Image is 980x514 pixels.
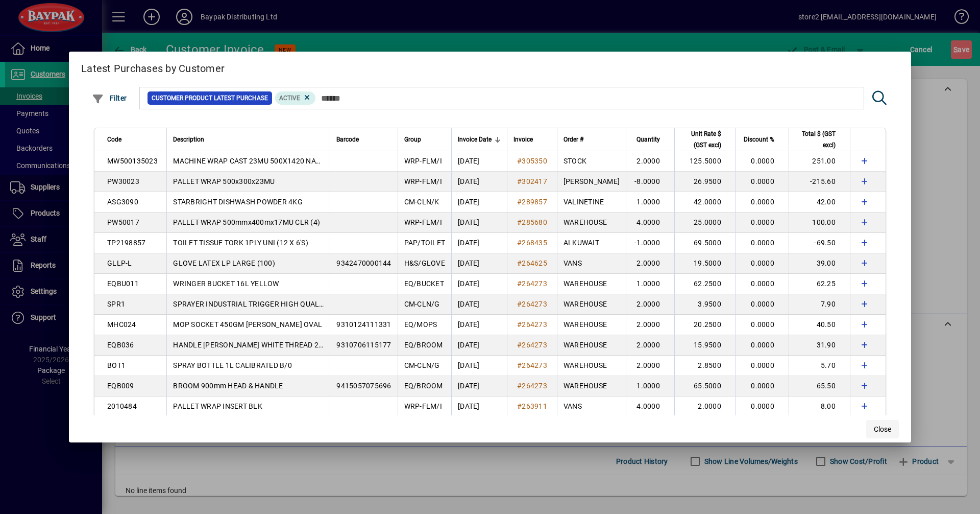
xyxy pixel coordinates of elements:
span: # [517,218,522,226]
span: GLLP-L [107,259,132,267]
td: 69.5000 [674,233,736,253]
span: CM-CLN/G [404,361,440,369]
a: #263911 [513,401,551,412]
span: 268435 [522,239,547,247]
td: 8.00 [789,396,850,417]
span: # [517,239,522,247]
span: 264273 [522,361,547,369]
span: MACHINE WRAP CAST 23MU 500X1420 NAT (50) [173,157,335,165]
div: Total $ (GST excl) [795,128,845,151]
span: PW30023 [107,177,139,185]
td: -8.0000 [626,172,674,192]
span: 263911 [522,402,547,410]
span: 9310706115177 [336,341,391,349]
td: 2.0000 [674,396,736,417]
span: 264273 [522,341,547,349]
span: Total $ (GST excl) [795,128,836,151]
span: # [517,402,522,410]
span: EQB036 [107,341,134,349]
div: Quantity [632,134,669,145]
td: WAREHOUSE [557,335,626,356]
span: Close [874,424,891,435]
a: #264273 [513,298,551,310]
td: [DATE] [451,294,507,315]
button: Filter [89,89,130,107]
span: 2010484 [107,402,137,410]
td: VANS [557,396,626,417]
div: Description [173,134,324,145]
span: # [517,382,522,390]
td: 251.00 [789,151,850,172]
span: 264273 [522,382,547,390]
span: # [517,259,522,267]
span: 305350 [522,157,547,165]
span: # [517,279,522,288]
span: Group [404,134,421,145]
td: 2.0000 [626,335,674,356]
a: #264625 [513,258,551,269]
td: [DATE] [451,192,507,213]
div: Order # [563,134,620,145]
td: WAREHOUSE [557,315,626,335]
td: 125.5000 [674,151,736,172]
span: WRP-FLM/I [404,177,442,185]
span: EQ/BROOM [404,341,443,349]
td: 0.0000 [736,233,789,253]
td: [DATE] [451,376,507,396]
td: 25.0000 [674,213,736,233]
span: ASG3090 [107,198,138,206]
span: # [517,157,522,165]
span: # [517,320,522,329]
span: Barcode [336,134,359,145]
span: GLOVE LATEX LP LARGE (100) [173,259,275,267]
td: [DATE] [451,172,507,192]
span: 9342470000144 [336,259,391,267]
span: 264273 [522,300,547,308]
td: 65.5000 [674,376,736,396]
td: 0.0000 [736,396,789,417]
a: #264273 [513,319,551,330]
a: #264273 [513,278,551,289]
span: WRINGER BUCKET 16L YELLOW [173,279,279,288]
td: 42.0000 [674,192,736,213]
span: STARBRIGHT DISHWASH POWDER 4KG [173,198,303,206]
td: 40.50 [789,315,850,335]
span: 302417 [522,177,547,185]
td: [DATE] [451,315,507,335]
td: 19.5000 [674,253,736,274]
span: Description [173,134,204,145]
span: SPRAY BOTTLE 1L CALIBRATED B/0 [173,361,292,369]
span: PALLET WRAP INSERT BLK [173,402,262,410]
td: [DATE] [451,396,507,417]
td: 1.0000 [626,376,674,396]
span: # [517,361,522,369]
span: Order # [563,134,583,145]
span: # [517,341,522,349]
span: EQ/BUCKET [404,279,444,288]
td: 0.0000 [736,213,789,233]
span: Filter [92,94,127,102]
td: 0.0000 [736,315,789,335]
td: [DATE] [451,233,507,253]
td: 2.0000 [626,356,674,376]
td: 0.0000 [736,294,789,315]
span: 264273 [522,320,547,329]
a: #264273 [513,360,551,371]
td: 0.0000 [736,192,789,213]
td: [DATE] [451,253,507,274]
a: #285680 [513,217,551,228]
td: 100.00 [789,213,850,233]
td: VALINETINE [557,192,626,213]
span: Discount % [744,134,774,145]
td: 31.90 [789,335,850,356]
span: 285680 [522,218,547,226]
td: 2.8500 [674,356,736,376]
td: 1.0000 [626,274,674,294]
span: TOILET TISSUE TORK 1PLY UNI (12 X 6'S) [173,239,308,247]
td: 65.50 [789,376,850,396]
td: ALKUWAIT [557,233,626,253]
span: MHC024 [107,320,136,329]
span: CM-CLN/G [404,300,440,308]
td: 0.0000 [736,172,789,192]
a: #264273 [513,339,551,351]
